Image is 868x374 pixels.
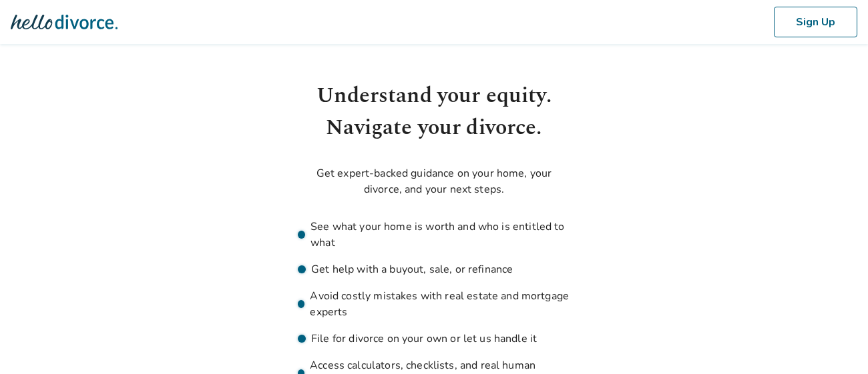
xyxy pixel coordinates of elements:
[298,80,570,144] h1: Understand your equity. Navigate your divorce.
[774,7,857,37] button: Sign Up
[298,261,570,277] li: Get help with a buyout, sale, or refinance
[298,165,570,197] p: Get expert-backed guidance on your home, your divorce, and your next steps.
[298,219,570,251] li: See what your home is worth and who is entitled to what
[298,331,570,347] li: File for divorce on your own or let us handle it
[298,288,570,320] li: Avoid costly mistakes with real estate and mortgage experts
[11,9,118,35] img: Hello Divorce Logo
